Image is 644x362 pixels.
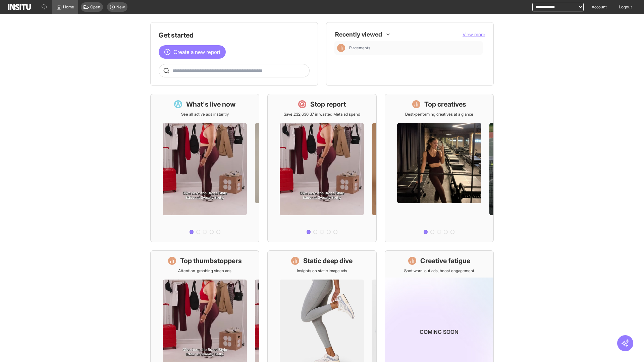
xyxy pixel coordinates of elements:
p: Save £32,636.37 in wasted Meta ad spend [284,112,360,117]
p: See all active ads instantly [181,112,229,117]
h1: Static deep dive [303,256,353,265]
button: Create a new report [159,45,226,59]
p: Insights on static image ads [297,268,347,274]
span: View more [463,32,485,37]
a: What's live nowSee all active ads instantly [150,94,259,242]
h1: Top thumbstoppers [180,256,242,265]
span: Open [90,4,100,10]
span: Create a new report [173,48,220,56]
p: Best-performing creatives at a glance [405,112,473,117]
a: Top creativesBest-performing creatives at a glance [385,94,494,242]
h1: Get started [159,31,310,40]
a: Stop reportSave £32,636.37 in wasted Meta ad spend [267,94,376,242]
button: View more [463,31,485,38]
h1: What's live now [186,100,236,109]
span: Placements [349,45,480,51]
h1: Stop report [310,100,346,109]
div: Insights [337,44,345,52]
span: Home [63,4,74,10]
img: Logo [8,4,31,10]
p: Attention-grabbing video ads [178,268,231,274]
h1: Top creatives [424,100,466,109]
span: New [116,4,125,10]
span: Placements [349,45,370,51]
